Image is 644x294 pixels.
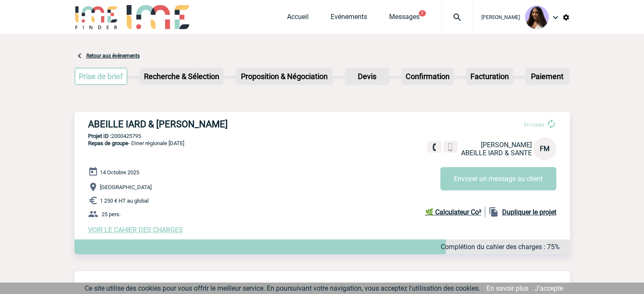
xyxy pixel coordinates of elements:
[425,208,481,216] b: 🌿 Calculateur Co²
[85,284,480,292] span: Ce site utilise des cookies pour vous offrir le meilleur service. En poursuivant votre navigation...
[88,226,183,234] a: VOIR LE CAHIER DES CHARGES
[88,133,111,139] b: Projet ID :
[141,69,223,84] p: Recherche & Sélection
[88,140,184,146] span: - Diner régionale [DATE]
[86,53,140,59] a: Retour aux événements
[287,13,309,25] a: Accueil
[88,140,128,146] span: Repas de groupe
[100,198,149,204] span: 1 250 € HT au global
[88,119,342,129] h3: ABEILLE IARD & [PERSON_NAME]
[75,133,570,139] p: 2000425795
[100,184,152,190] span: [GEOGRAPHIC_DATA]
[346,69,388,84] p: Devis
[540,145,550,153] span: FM
[535,284,563,292] a: J'accepte
[486,284,528,292] a: En savoir plus
[419,10,426,16] button: 7
[461,149,532,157] span: ABEILLE IARD & SANTE
[447,143,454,151] img: portable.png
[389,13,420,25] a: Messages
[431,143,438,151] img: fixe.png
[102,211,121,217] span: 25 pers.
[237,69,332,84] p: Proposition & Négociation
[467,69,512,84] p: Facturation
[489,207,499,217] img: file_copy-black-24dp.png
[525,5,549,29] img: 131234-0.jpg
[75,5,119,29] img: IME-Finder
[402,69,453,84] p: Confirmation
[331,13,367,25] a: Evénements
[481,141,532,149] span: [PERSON_NAME]
[481,14,520,20] span: [PERSON_NAME]
[100,169,139,176] span: 14 Octobre 2025
[440,167,556,190] button: Envoyer un message au client
[526,69,569,84] p: Paiement
[425,207,485,217] a: 🌿 Calculateur Co²
[502,208,556,216] b: Dupliquer le projet
[524,121,544,128] span: En cours
[75,69,127,84] p: Prise de brief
